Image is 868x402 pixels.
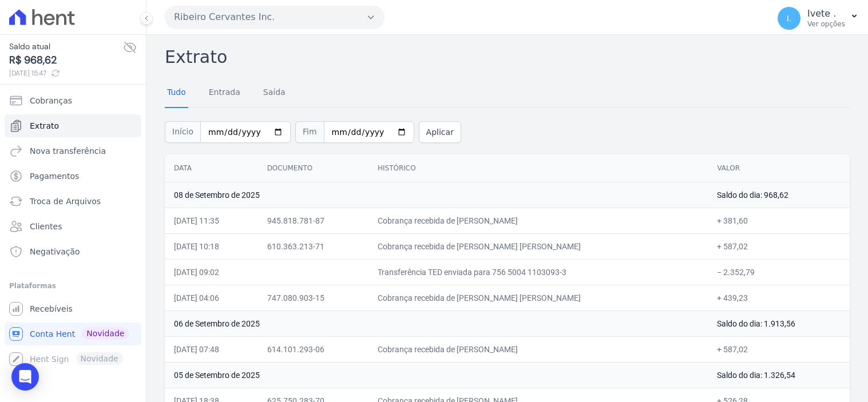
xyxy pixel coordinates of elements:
th: Histórico [368,154,708,182]
p: Ivete . [807,8,845,19]
span: Fim [295,121,324,143]
a: Recebíveis [5,297,141,320]
a: Entrada [207,78,243,108]
td: Cobrança recebida de [PERSON_NAME] [PERSON_NAME] [368,285,708,311]
div: Open Intercom Messenger [11,363,39,391]
a: Extrato [5,114,141,137]
td: Saldo do dia: 1.913,56 [708,311,850,336]
td: [DATE] 11:35 [165,208,258,233]
td: Saldo do dia: 968,62 [708,182,850,208]
span: Novidade [82,327,129,340]
span: R$ 968,62 [9,53,123,68]
td: + 381,60 [708,208,850,233]
nav: Sidebar [9,89,137,371]
td: [DATE] 09:02 [165,259,258,285]
span: Extrato [30,120,59,132]
p: Ver opções [807,19,845,29]
span: Início [165,121,200,143]
th: Data [165,154,258,182]
button: Aplicar [419,121,461,143]
td: 614.101.293-06 [258,336,368,362]
a: Tudo [165,78,188,108]
a: Cobranças [5,89,141,112]
td: 747.080.903-15 [258,285,368,311]
td: 610.363.213-71 [258,233,368,259]
td: [DATE] 10:18 [165,233,258,259]
span: I. [787,14,792,22]
span: Pagamentos [30,170,79,182]
td: 08 de Setembro de 2025 [165,182,708,208]
a: Saída [261,78,288,108]
td: 945.818.781-87 [258,208,368,233]
a: Troca de Arquivos [5,190,141,213]
div: Plataformas [9,279,137,293]
button: I. Ivete . Ver opções [768,2,868,34]
span: Saldo atual [9,41,123,53]
td: + 587,02 [708,336,850,362]
a: Conta Hent Novidade [5,323,141,345]
td: 05 de Setembro de 2025 [165,362,708,388]
span: [DATE] 15:47 [9,68,123,78]
h2: Extrato [165,44,850,70]
td: 06 de Setembro de 2025 [165,311,708,336]
span: Troca de Arquivos [30,196,101,207]
a: Pagamentos [5,165,141,188]
td: Saldo do dia: 1.326,54 [708,362,850,388]
span: Recebíveis [30,303,73,315]
span: Cobranças [30,95,72,106]
span: Nova transferência [30,145,106,157]
td: Cobrança recebida de [PERSON_NAME] [368,336,708,362]
td: Cobrança recebida de [PERSON_NAME] [PERSON_NAME] [368,233,708,259]
td: Transferência TED enviada para 756 5004 1103093-3 [368,259,708,285]
td: + 587,02 [708,233,850,259]
td: + 439,23 [708,285,850,311]
span: Conta Hent [30,328,75,340]
td: [DATE] 04:06 [165,285,258,311]
span: Negativação [30,246,80,257]
td: [DATE] 07:48 [165,336,258,362]
a: Nova transferência [5,140,141,162]
a: Negativação [5,240,141,263]
button: Ribeiro Cervantes Inc. [165,6,385,29]
th: Documento [258,154,368,182]
span: Clientes [30,221,62,232]
td: − 2.352,79 [708,259,850,285]
td: Cobrança recebida de [PERSON_NAME] [368,208,708,233]
th: Valor [708,154,850,182]
a: Clientes [5,215,141,238]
